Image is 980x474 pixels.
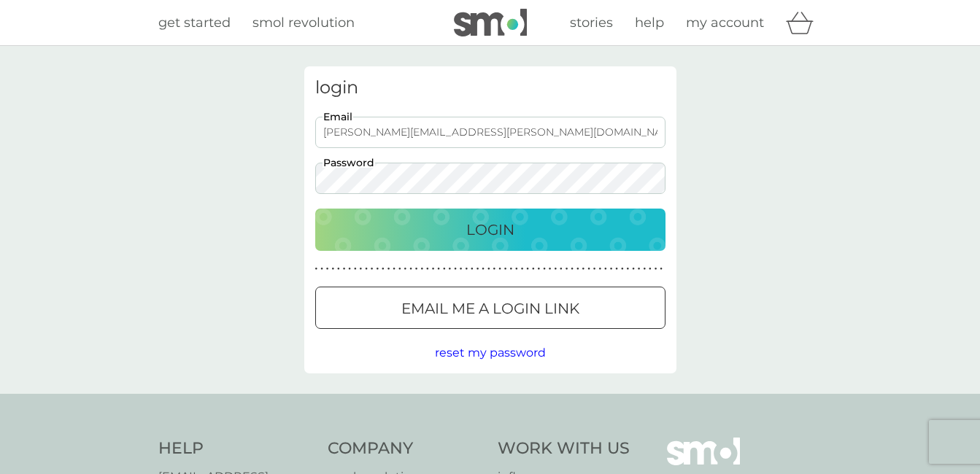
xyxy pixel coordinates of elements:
p: ● [638,265,641,273]
p: ● [348,265,351,273]
button: Login [315,209,665,251]
p: ● [593,265,596,273]
p: ● [437,265,440,273]
p: ● [482,265,485,273]
p: ● [655,265,657,273]
p: ● [627,265,630,273]
span: help [635,15,664,31]
p: ● [582,265,585,273]
p: ● [371,265,374,273]
p: ● [571,265,574,273]
p: ● [587,265,590,273]
p: ● [376,265,379,273]
p: ● [576,265,579,273]
p: ● [320,265,323,273]
p: ● [326,265,329,273]
p: ● [465,265,468,273]
p: ● [420,265,423,273]
p: ● [543,265,546,273]
p: ● [337,265,340,273]
p: ● [382,265,385,273]
p: ● [331,265,334,273]
p: ● [532,265,535,273]
p: ● [509,265,512,273]
p: ● [554,265,557,273]
p: ● [477,265,479,273]
p: ● [343,265,346,273]
a: stories [570,12,613,34]
a: help [635,12,664,34]
p: ● [398,265,401,273]
span: stories [570,15,613,31]
p: ● [409,265,412,273]
span: smol revolution [252,15,355,31]
a: smol revolution [252,12,355,34]
p: ● [621,265,624,273]
p: ● [354,265,357,273]
p: ● [315,265,318,273]
h4: Company [328,438,483,460]
p: ● [454,265,457,273]
button: reset my password [435,343,546,362]
p: ● [426,265,429,273]
p: ● [449,265,452,273]
p: ● [598,265,601,273]
p: Email me a login link [401,297,579,320]
p: ● [566,265,568,273]
p: ● [393,265,396,273]
p: ● [604,265,607,273]
p: ● [660,265,663,273]
p: ● [610,265,613,273]
p: ● [526,265,529,273]
p: ● [504,265,507,273]
div: basket [786,8,822,37]
p: ● [498,265,501,273]
p: ● [404,265,407,273]
p: ● [415,265,418,273]
p: ● [560,265,563,273]
p: ● [432,265,435,273]
a: get started [158,12,231,34]
button: Email me a login link [315,287,665,329]
p: ● [521,265,524,273]
h3: login [315,77,665,98]
p: Login [466,218,514,241]
p: ● [538,265,541,273]
p: ● [493,265,496,273]
p: ● [549,265,552,273]
p: ● [365,265,368,273]
a: my account [686,12,764,34]
h4: Help [158,438,314,460]
img: smol [454,9,527,36]
span: reset my password [435,346,546,360]
p: ● [443,265,446,273]
p: ● [387,265,390,273]
p: ● [643,265,646,273]
p: ● [649,265,652,273]
p: ● [360,265,363,273]
p: ● [615,265,618,273]
h4: Work With Us [498,438,630,460]
p: ● [471,265,474,273]
span: my account [686,15,764,31]
p: ● [460,265,463,273]
p: ● [515,265,518,273]
p: ● [632,265,635,273]
p: ● [487,265,490,273]
span: get started [158,15,231,31]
